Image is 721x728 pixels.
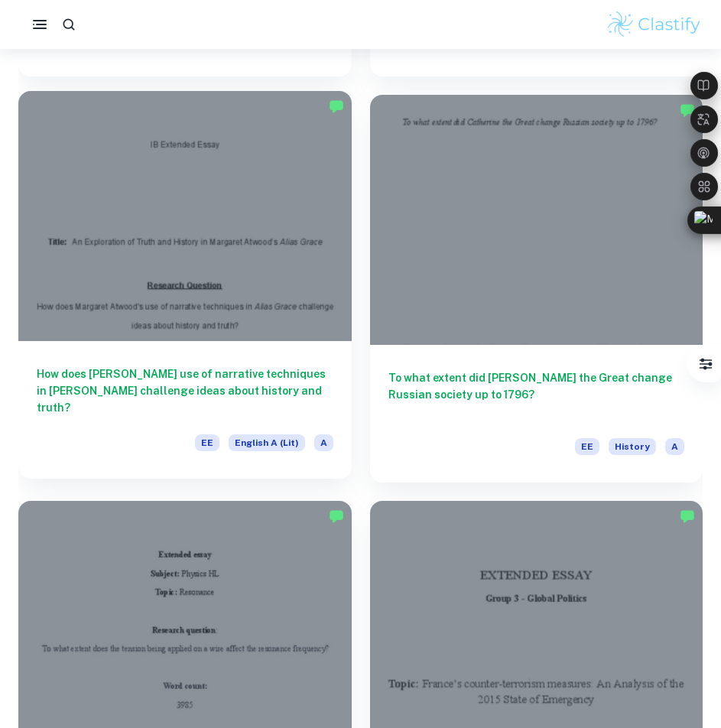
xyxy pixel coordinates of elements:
[195,434,219,451] span: EE
[329,509,344,524] img: Marked
[575,438,599,455] span: EE
[609,438,656,455] span: History
[314,434,333,451] span: A
[665,438,684,455] span: A
[680,102,695,118] img: Marked
[690,349,721,379] button: Filter
[329,99,344,114] img: Marked
[229,434,305,451] span: English A (Lit)
[606,9,703,40] img: Clastify logo
[37,366,333,416] h6: How does [PERSON_NAME] use of narrative techniques in [PERSON_NAME] challenge ideas about history...
[18,95,352,483] a: How does [PERSON_NAME] use of narrative techniques in [PERSON_NAME] challenge ideas about history...
[680,509,695,524] img: Marked
[388,369,685,420] h6: To what extent did [PERSON_NAME] the Great change Russian society up to 1796?
[370,95,703,483] a: To what extent did [PERSON_NAME] the Great change Russian society up to 1796?EEHistoryA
